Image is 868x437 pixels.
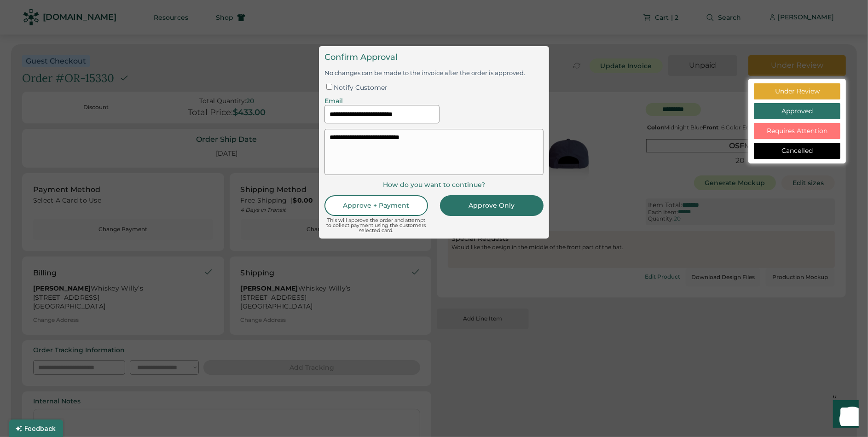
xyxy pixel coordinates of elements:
div: Email [324,97,343,105]
button: Approve Only [440,195,544,216]
div: Confirm Approval [324,52,544,63]
div: How do you want to continue? [324,181,544,190]
label: Notify Customer [334,83,388,92]
div: Under Review [762,87,832,96]
div: No changes can be made to the invoice after the order is approved. [324,69,544,77]
iframe: Front Chat [824,396,864,435]
button: Approve + Payment [324,195,428,216]
div: Cancelled [762,146,832,156]
div: Requires Attention [762,127,832,136]
div: Approved [762,107,832,116]
div: This will approve the order and attempt to collect payment using the customers selected card. [324,218,428,233]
